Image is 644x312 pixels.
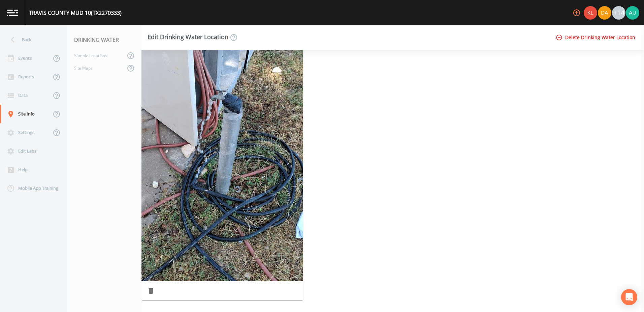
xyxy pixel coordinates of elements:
[7,9,18,16] img: logo
[626,6,639,20] img: 12eab8baf8763a7aaab4b9d5825dc6f3
[554,31,638,44] button: Delete Drinking Water Location
[148,33,238,42] div: Edit Drinking Water Location
[598,6,612,20] div: David Weber
[144,284,158,297] button: Delete
[583,6,598,20] div: Kler Teran
[621,289,637,305] div: Open Intercom Messenger
[29,9,122,17] div: TRAVIS COUNTY MUD 10 (TX2270333)
[67,30,141,49] div: DRINKING WATER
[598,6,611,20] img: a84961a0472e9debc750dd08a004988d
[67,62,125,74] a: Site Maps
[67,49,125,62] a: Sample Locations
[612,6,625,20] div: +14
[584,6,597,20] img: 9c4450d90d3b8045b2e5fa62e4f92659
